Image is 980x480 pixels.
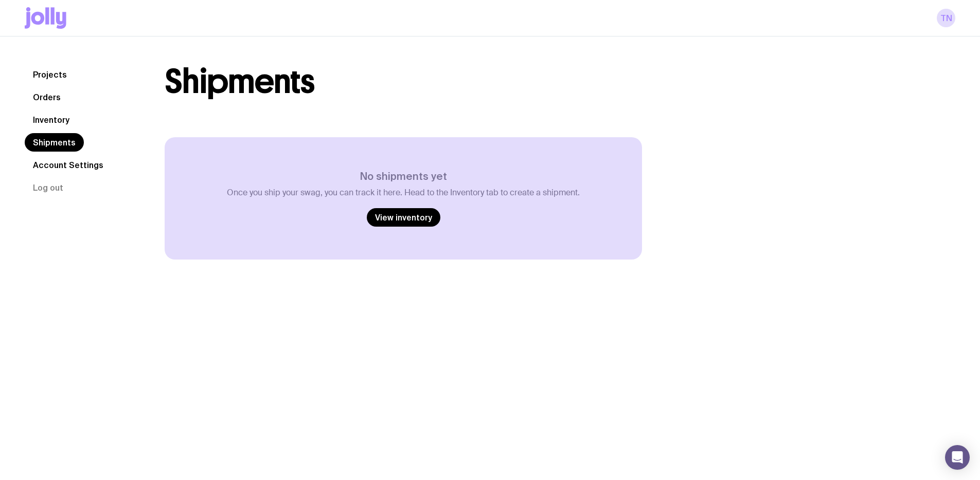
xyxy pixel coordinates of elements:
a: Inventory [25,110,78,129]
a: Projects [25,65,75,84]
button: Log out [25,178,72,197]
a: Shipments [25,133,84,152]
div: Open Intercom Messenger [945,445,970,470]
h3: No shipments yet [227,170,580,182]
p: Once you ship your swag, you can track it here. Head to the Inventory tab to create a shipment. [227,188,580,198]
a: Orders [25,88,69,106]
a: TN [937,9,955,27]
a: Account Settings [25,156,112,174]
h1: Shipments [165,65,314,98]
a: View inventory [367,208,440,227]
